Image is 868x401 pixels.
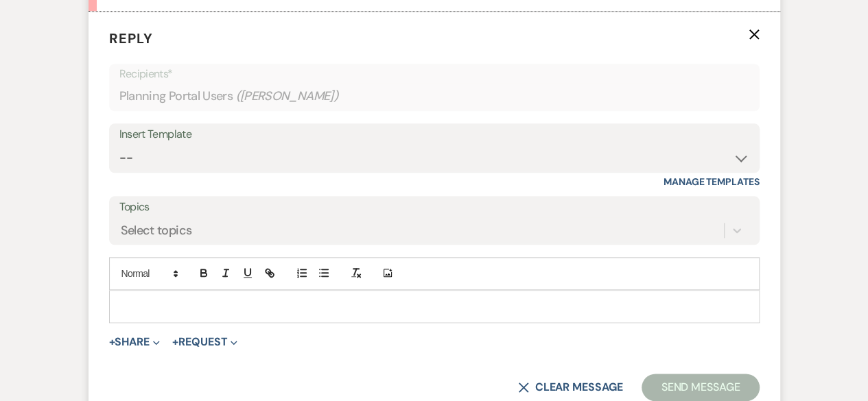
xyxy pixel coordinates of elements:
span: ( [PERSON_NAME] ) [235,87,338,106]
div: Planning Portal Users [119,83,749,110]
div: Select topics [121,221,192,239]
label: Topics [119,197,749,217]
span: Reply [109,29,153,47]
span: + [109,337,115,348]
button: Clear message [518,382,622,393]
button: Request [172,337,237,348]
div: Insert Template [119,125,749,145]
p: Recipients* [119,65,749,83]
a: Manage Templates [664,175,760,188]
button: Share [109,337,161,348]
span: + [172,337,178,348]
button: Send Message [642,374,759,401]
